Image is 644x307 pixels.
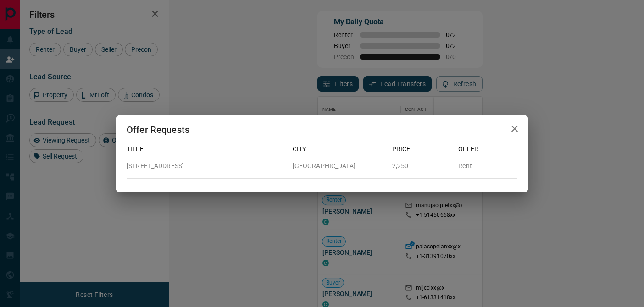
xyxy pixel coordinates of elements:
[293,161,385,171] p: [GEOGRAPHIC_DATA]
[293,144,385,154] p: City
[392,161,451,171] p: 2,250
[458,161,517,171] p: Rent
[458,144,517,154] p: Offer
[127,161,285,171] p: [STREET_ADDRESS]
[116,115,200,144] h2: Offer Requests
[127,144,285,154] p: Title
[392,144,451,154] p: Price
